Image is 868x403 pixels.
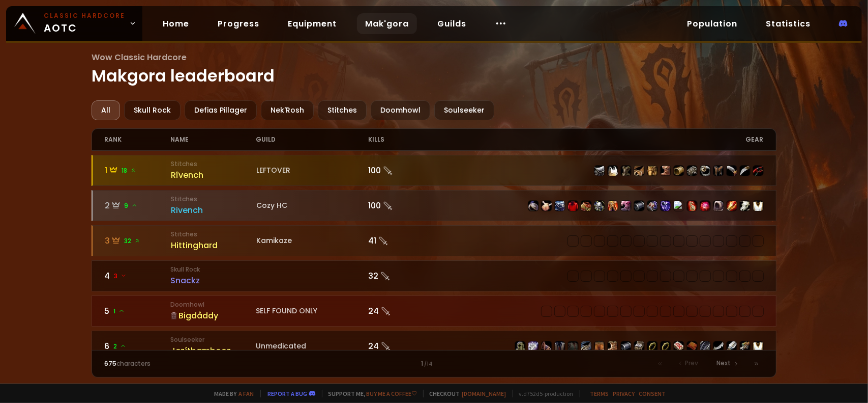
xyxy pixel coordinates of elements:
a: 29StitchesRivenchCozy HC100 item-22267item-22403item-16797item-2575item-19682item-13956item-19683... [92,190,776,221]
img: item-15411 [528,341,538,352]
div: Skull Rock [124,100,181,120]
img: item-19684 [621,201,631,211]
div: guild [256,129,368,150]
img: item-3313 [621,166,631,176]
span: Support me, [322,390,417,397]
img: item-6469 [753,166,763,176]
img: item-19120 [674,341,684,352]
div: 5 [104,305,170,317]
a: a fan [239,390,254,397]
a: Buy me a coffee [367,390,417,397]
a: Guilds [429,13,474,34]
img: item-2575 [568,201,578,211]
img: item-22267 [528,201,538,211]
a: Consent [639,390,666,397]
img: item-18103 [661,201,671,211]
img: item-5107 [608,166,618,176]
span: 675 [104,359,116,368]
span: AOTC [44,11,125,36]
img: item-17705 [713,341,724,352]
div: name [170,129,256,150]
div: characters [104,359,269,368]
div: 1 [105,164,171,177]
img: item-16797 [555,201,565,211]
img: item-13956 [594,201,605,211]
div: 4 [104,270,170,282]
div: gear [434,129,763,150]
img: item-2105 [555,341,565,352]
div: Defias Pillager [185,100,257,120]
div: 100 [368,199,434,212]
div: LEFTOVER [256,165,368,176]
img: item-13209 [687,341,697,352]
a: Terms [590,390,609,397]
img: item-16711 [608,341,618,352]
img: item-5976 [753,341,763,352]
div: Snackz [170,274,256,287]
span: 9 [124,201,137,210]
small: Soulseeker [170,335,256,344]
div: 6 [104,340,170,353]
img: item-11853 [661,166,671,176]
a: Mak'gora [357,13,417,34]
img: item-13340 [700,341,710,352]
span: Next [717,359,731,368]
a: Population [679,13,745,34]
small: Stitches [171,195,256,204]
div: Rîvench [171,169,256,181]
div: 24 [368,305,434,317]
div: SELF FOUND ONLY [256,306,368,316]
h1: Makgora leaderboard [92,51,776,88]
div: Kamikaze [256,235,368,246]
span: 2 [113,342,126,351]
span: Checkout [423,390,506,397]
div: Hittinghard [171,239,256,252]
img: item-16713 [581,341,591,352]
img: item-2100 [740,341,750,352]
a: 62SoulseekerJezítbamboozUnmedicated24 item-11925item-15411item-13358item-2105item-14637item-16713... [92,331,776,362]
a: [DOMAIN_NAME] [462,390,506,397]
a: Statistics [758,13,819,34]
img: item-18500 [647,341,657,352]
a: 332 StitchesHittinghardKamikaze41 item-15338item-10399item-4249item-4831item-6557item-15331item-1... [92,225,776,256]
small: Classic Hardcore [44,11,125,20]
span: Made by [208,390,254,397]
a: Classic HardcoreAOTC [6,6,142,41]
div: Cozy HC [256,200,368,211]
a: Privacy [613,390,635,397]
div: 24 [368,340,434,353]
div: 1 [269,359,598,368]
span: 32 [124,236,140,246]
img: item-12963 [594,341,605,352]
div: Doomhowl [371,100,430,120]
span: 3 [114,272,127,281]
small: / 14 [424,360,433,368]
span: Prev [685,359,699,368]
div: Unmedicated [256,341,368,352]
span: Wow Classic Hardcore [92,51,776,64]
img: item-18842 [727,201,737,211]
div: Soulseeker [434,100,494,120]
small: Doomhowl [170,300,256,309]
div: Bigdåddy [170,309,256,322]
span: 1 [113,307,125,316]
div: All [92,100,120,120]
div: Rivench [171,204,256,217]
small: Stitches [171,230,256,239]
img: item-10413 [687,166,697,176]
img: item-22403 [542,201,552,211]
div: rank [104,129,170,150]
img: item-6448 [740,166,750,176]
div: kills [368,129,434,150]
img: item-16710 [621,341,631,352]
img: item-22268 [687,201,697,211]
img: item-13358 [542,341,552,352]
div: Nek'Rosh [261,100,314,120]
div: 32 [368,270,434,282]
img: item-14160 [674,166,684,176]
small: Skull Rock [170,265,256,274]
div: 41 [368,234,434,247]
a: Home [155,13,197,34]
img: item-16801 [647,201,657,211]
a: Report a bug [268,390,308,397]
